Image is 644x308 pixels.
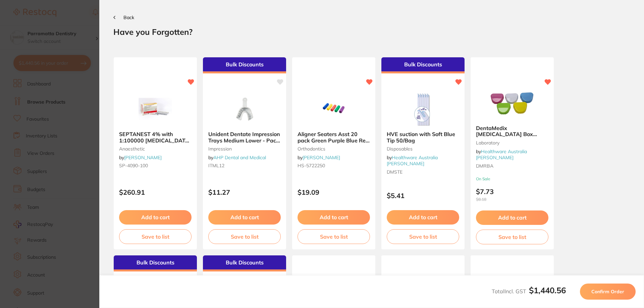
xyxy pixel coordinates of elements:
[476,125,548,137] b: DentaMedix Retainer Box Assorted - 10/Pack
[119,155,162,161] span: by
[119,229,192,244] button: Save to list
[113,27,630,37] h2: Have you Forgotten?
[387,155,438,167] span: by
[298,229,370,244] button: Save to list
[298,188,370,196] p: $19.09
[298,146,370,151] small: orthodontics
[298,131,370,143] b: Aligner Seaters Asst 20 pack Green Purple Blue Red Yellow
[490,86,534,120] img: DentaMedix Retainer Box Assorted - 10/Pack
[113,15,134,20] button: Back
[213,155,266,161] a: AHP Dental and Medical
[387,155,438,167] a: Healthware Australia [PERSON_NAME]
[387,192,459,199] p: $5.41
[312,92,356,126] img: Aligner Seaters Asst 20 pack Green Purple Blue Red Yellow
[387,146,459,151] small: Disposables
[387,131,459,143] b: HVE suction with Soft Blue Tip 50/Bag
[387,169,459,175] small: DMSTE
[476,148,527,161] span: by
[298,163,370,168] small: HS-5722250
[476,177,548,181] small: On Sale
[401,92,445,126] img: HVE suction with Soft Blue Tip 50/Bag
[492,288,566,295] span: Total Incl. GST
[208,131,281,143] b: Unident Dentate Impression Trays Medium Lower - Pack of 12
[476,230,548,244] button: Save to list
[123,14,134,20] span: Back
[208,210,281,224] button: Add to cart
[298,155,340,161] span: by
[303,155,340,161] a: [PERSON_NAME]
[203,57,286,73] div: Bulk Discounts
[114,255,197,271] div: Bulk Discounts
[591,289,624,295] span: Confirm Order
[208,229,281,244] button: Save to list
[298,210,370,224] button: Add to cart
[476,148,527,161] a: Healthware Australia [PERSON_NAME]
[476,163,548,169] small: DMRBA
[580,284,636,300] button: Confirm Order
[119,163,192,168] small: SP-4090-100
[476,188,548,202] p: $7.73
[223,92,266,126] img: Unident Dentate Impression Trays Medium Lower - Pack of 12
[208,146,281,151] small: impression
[133,92,177,126] img: SEPTANEST 4% with 1:100000 adrenalin 2.2ml 2xBox 50 GOLD
[387,210,459,224] button: Add to cart
[119,210,192,224] button: Add to cart
[208,155,266,161] span: by
[119,131,192,143] b: SEPTANEST 4% with 1:100000 adrenalin 2.2ml 2xBox 50 GOLD
[387,229,459,244] button: Save to list
[119,188,192,196] p: $260.91
[476,140,548,145] small: Laboratory
[381,57,465,73] div: Bulk Discounts
[529,285,566,295] b: $1,440.56
[208,163,281,168] small: ITML12
[203,255,286,271] div: Bulk Discounts
[124,155,162,161] a: [PERSON_NAME]
[119,146,192,151] small: anaesthetic
[208,188,281,196] p: $11.27
[476,197,548,202] span: $8.18
[476,210,548,225] button: Add to cart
